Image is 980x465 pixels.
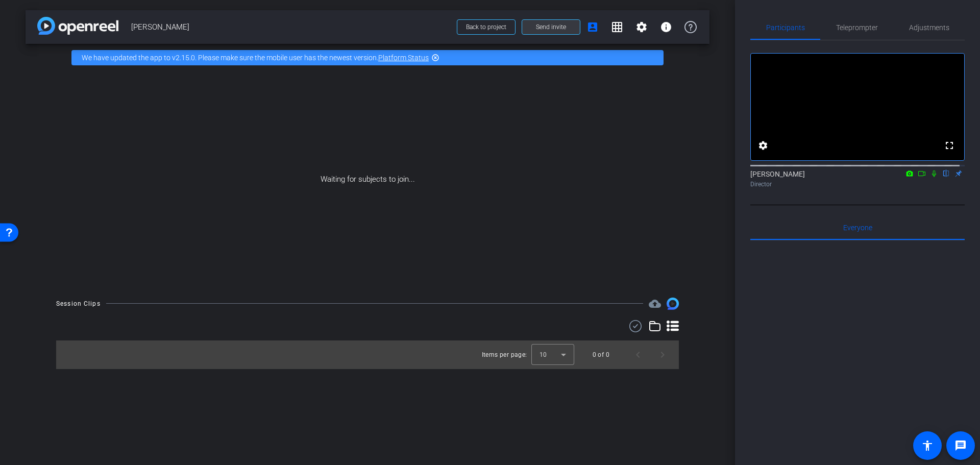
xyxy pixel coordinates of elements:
span: Send invite [536,23,566,31]
img: app-logo [37,17,118,35]
img: Session clips [667,298,679,310]
span: Adjustments [909,24,949,31]
mat-icon: info [660,21,672,33]
mat-icon: highlight_off [431,54,439,62]
span: [PERSON_NAME] [131,17,451,37]
mat-icon: settings [757,139,769,152]
a: Platform Status [378,54,429,62]
div: We have updated the app to v2.15.0. Please make sure the mobile user has the newest version. [71,50,664,65]
mat-icon: settings [635,21,648,33]
div: [PERSON_NAME] [750,169,965,189]
button: Next page [650,342,675,367]
button: Previous page [626,342,650,367]
span: Back to project [466,23,506,31]
div: Waiting for subjects to join... [26,71,709,287]
div: Session Clips [56,299,101,309]
mat-icon: account_box [586,21,599,33]
mat-icon: fullscreen [943,139,955,152]
div: 0 of 0 [593,350,609,360]
mat-icon: cloud_upload [649,298,661,310]
mat-icon: flip [940,168,952,178]
mat-icon: message [954,439,967,452]
button: Send invite [522,19,580,35]
button: Back to project [457,19,516,35]
mat-icon: accessibility [921,439,934,452]
div: Items per page: [482,350,527,360]
span: Teleprompter [836,24,878,31]
span: Everyone [843,224,872,231]
span: Destinations for your clips [649,298,661,310]
div: Director [750,180,965,189]
span: Participants [766,24,805,31]
mat-icon: grid_on [611,21,623,33]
